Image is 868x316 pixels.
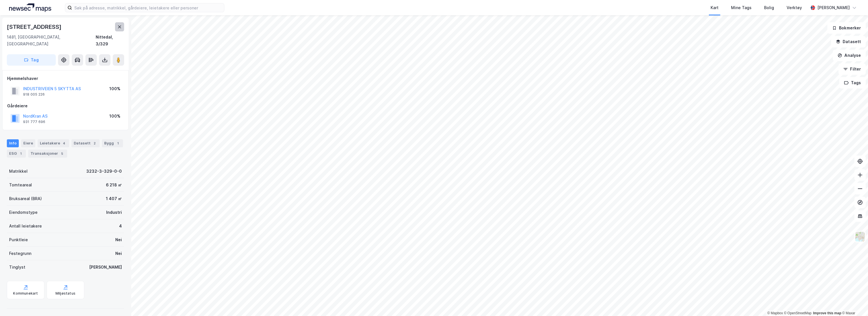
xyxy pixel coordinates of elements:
div: Tomteareal [9,182,32,188]
div: 1 [115,140,121,146]
div: Mine Tags [731,4,752,11]
div: 1481, [GEOGRAPHIC_DATA], [GEOGRAPHIC_DATA] [7,34,96,47]
div: Eiere [21,139,35,147]
div: 931 777 696 [23,120,45,124]
button: Filter [838,63,866,75]
div: Leietakere [38,139,69,147]
div: [PERSON_NAME] [817,4,850,11]
div: 5 [59,151,65,156]
div: 6 218 ㎡ [106,182,122,188]
div: Datasett [71,139,100,147]
button: Tags [839,77,866,88]
div: Info [7,139,19,147]
div: Nittedal, 3/329 [96,34,124,47]
input: Søk på adresse, matrikkel, gårdeiere, leietakere eller personer [72,3,224,12]
div: Eiendomstype [9,209,38,216]
div: Miljøstatus [56,291,75,296]
div: Bygg [102,139,123,147]
button: Bokmerker [827,22,866,34]
div: 2 [92,140,97,146]
div: 3232-3-329-0-0 [86,168,122,175]
div: ESG [7,150,26,158]
img: Z [855,231,865,242]
div: [STREET_ADDRESS] [7,22,63,31]
a: OpenStreetMap [784,311,812,315]
div: [PERSON_NAME] [89,264,122,271]
button: Datasett [831,36,866,47]
div: Kontrollprogram for chat [840,289,868,316]
div: Gårdeiere [7,102,124,109]
a: Mapbox [767,311,783,315]
iframe: Chat Widget [840,289,868,316]
div: Transaksjoner [28,150,67,158]
div: Punktleie [9,236,28,243]
img: logo.a4113a55bc3d86da70a041830d287a7e.svg [9,3,51,12]
div: Tinglyst [9,264,25,271]
div: 1 [18,151,24,156]
div: Matrikkel [9,168,28,175]
button: Analyse [833,50,866,61]
div: Kommunekart [13,291,38,296]
div: Industri [106,209,122,216]
div: 918 005 226 [23,92,45,97]
div: 100% [109,113,120,120]
div: 1 407 ㎡ [106,195,122,202]
div: Verktøy [787,4,802,11]
div: Antall leietakere [9,223,42,230]
div: 4 [61,140,67,146]
button: Tag [7,54,56,66]
div: Nei [115,250,122,257]
div: Festegrunn [9,250,31,257]
div: 100% [109,85,120,92]
div: 4 [119,223,122,230]
div: Hjemmelshaver [7,75,124,82]
div: Bolig [764,4,774,11]
div: Bruksareal (BRA) [9,195,42,202]
div: Kart [711,4,719,11]
a: Improve this map [813,311,841,315]
div: Nei [115,236,122,243]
